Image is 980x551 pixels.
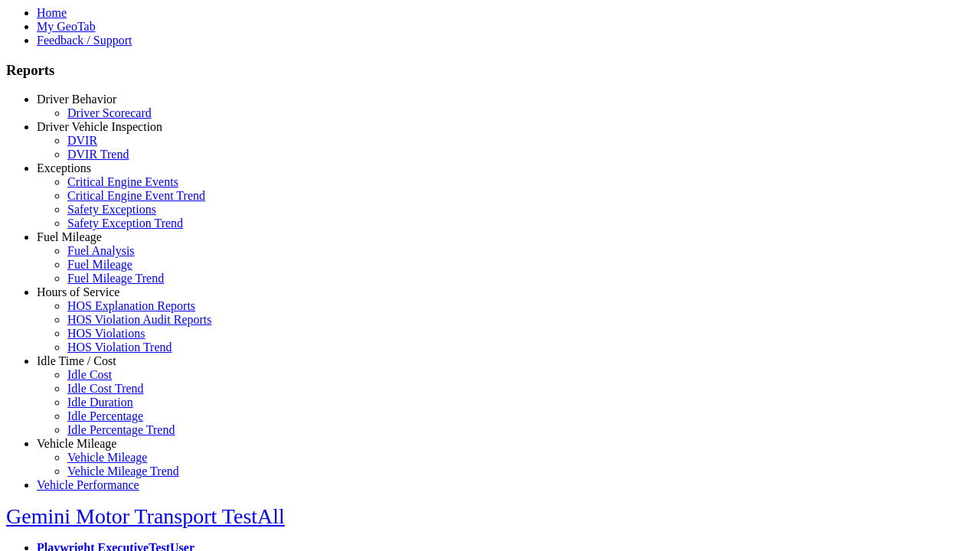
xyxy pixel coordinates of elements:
a: Fuel Analysis [67,244,135,257]
a: Feedback / Support [37,34,132,47]
a: Idle Duration [67,396,133,409]
a: Fuel Mileage [67,258,132,271]
a: Driver Scorecard [67,106,152,119]
a: DVIR Trend [67,148,129,161]
a: Driver Behavior [37,93,116,106]
a: My GeoTab [37,20,96,33]
a: Vehicle Performance [37,478,139,491]
a: Idle Time / Cost [37,354,116,367]
a: Driver Vehicle Inspection [37,120,162,133]
a: Safety Exception Trend [67,217,183,230]
a: Fuel Mileage [37,230,102,243]
a: Idle Percentage [67,409,143,422]
a: Idle Cost [67,368,112,381]
a: Hours of Service [37,285,119,298]
a: Idle Cost Trend [67,382,144,395]
a: Home [37,6,67,19]
a: Vehicle Mileage [37,437,116,450]
a: Safety Exceptions [67,203,156,216]
a: Vehicle Mileage Trend [67,465,179,478]
a: HOS Explanation Reports [67,299,195,312]
h3: Reports [6,62,974,79]
a: DVIR [67,134,97,147]
a: Vehicle Mileage [67,451,147,464]
a: Idle Percentage Trend [67,423,175,436]
a: Critical Engine Events [67,175,178,188]
a: HOS Violation Trend [67,341,172,354]
a: Fuel Mileage Trend [67,272,164,285]
a: HOS Violations [67,327,145,340]
a: Critical Engine Event Trend [67,189,205,202]
a: Gemini Motor Transport TestAll [6,504,285,528]
a: Exceptions [37,161,91,174]
a: HOS Violation Audit Reports [67,313,212,326]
